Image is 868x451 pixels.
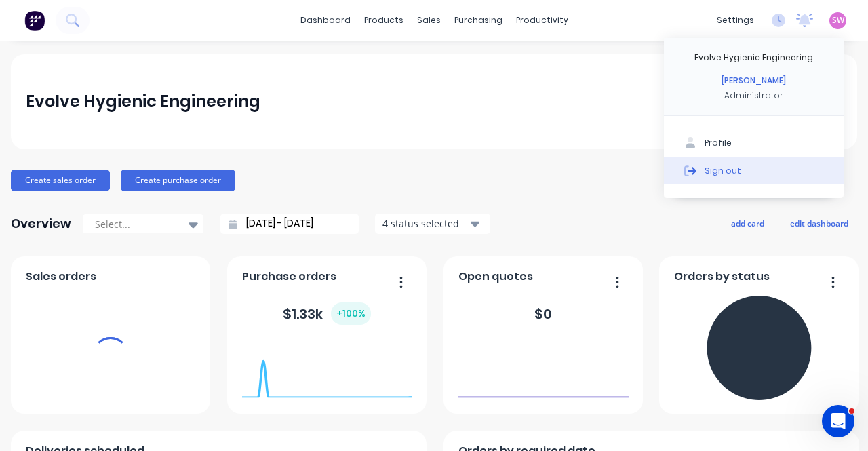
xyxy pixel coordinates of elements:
[458,269,533,285] span: Open quotes
[382,216,468,231] div: 4 status selected
[121,170,235,191] button: Create purchase order
[375,214,490,234] button: 4 status selected
[664,157,844,184] button: Sign out
[534,304,552,324] div: $ 0
[26,88,260,115] div: Evolve Hygienic Engineering
[722,214,773,232] button: add card
[294,10,357,31] a: dashboard
[674,269,770,285] span: Orders by status
[24,10,45,31] img: Factory
[509,10,575,31] div: productivity
[357,10,410,31] div: products
[710,10,761,31] div: settings
[242,269,336,285] span: Purchase orders
[664,130,844,157] button: Profile
[694,52,813,64] div: Evolve Hygienic Engineering
[705,137,732,149] div: Profile
[822,405,854,437] iframe: Intercom live chat
[832,14,844,26] span: SW
[448,10,509,31] div: purchasing
[26,269,96,285] span: Sales orders
[722,75,786,87] div: [PERSON_NAME]
[781,214,857,232] button: edit dashboard
[331,302,371,325] div: + 100 %
[283,302,371,325] div: $ 1.33k
[724,90,783,102] div: Administrator
[11,210,71,237] div: Overview
[705,164,741,176] div: Sign out
[11,170,110,191] button: Create sales order
[410,10,448,31] div: sales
